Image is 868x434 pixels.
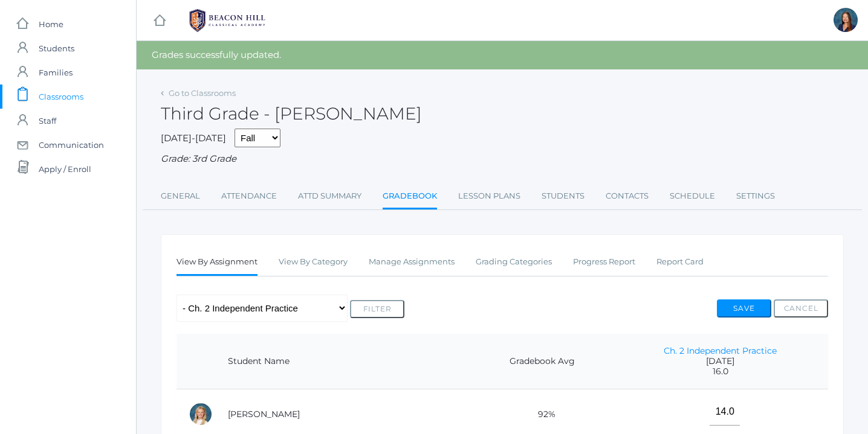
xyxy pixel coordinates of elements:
div: Grade: 3rd Grade [161,152,844,166]
button: Filter [350,300,404,318]
a: Attd Summary [298,184,361,208]
span: Students [39,36,74,60]
a: Gradebook [383,184,437,210]
a: Settings [736,184,775,208]
th: Student Name [216,334,472,389]
a: Contacts [606,184,649,208]
span: Home [39,12,63,36]
a: Ch. 2 Independent Practice [664,345,777,356]
th: Gradebook Avg [472,334,612,389]
a: Attendance [221,184,277,208]
span: [DATE]-[DATE] [161,132,226,144]
a: General [161,184,200,208]
a: Manage Assignments [369,250,455,274]
a: Students [542,184,585,208]
span: Communication [39,133,104,157]
a: Grading Categories [476,250,552,274]
button: Cancel [774,299,828,318]
span: Apply / Enroll [39,157,91,181]
span: 16.0 [624,366,816,377]
a: View By Category [279,250,348,274]
h2: Third Grade - [PERSON_NAME] [161,104,422,123]
a: Go to Classrooms [169,88,236,98]
span: Staff [39,109,56,133]
div: Sadie Armstrong [189,402,213,426]
span: Classrooms [39,85,83,109]
img: 1_BHCALogos-05.png [182,5,273,36]
a: Lesson Plans [458,184,520,208]
div: Grades successfully updated. [137,41,868,69]
span: [DATE] [624,356,816,366]
a: [PERSON_NAME] [228,409,300,420]
a: Report Card [656,250,704,274]
div: Lori Webster [834,8,858,32]
a: Schedule [670,184,715,208]
a: Progress Report [573,250,635,274]
span: Families [39,60,73,85]
a: View By Assignment [177,250,257,276]
button: Save [717,299,771,318]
